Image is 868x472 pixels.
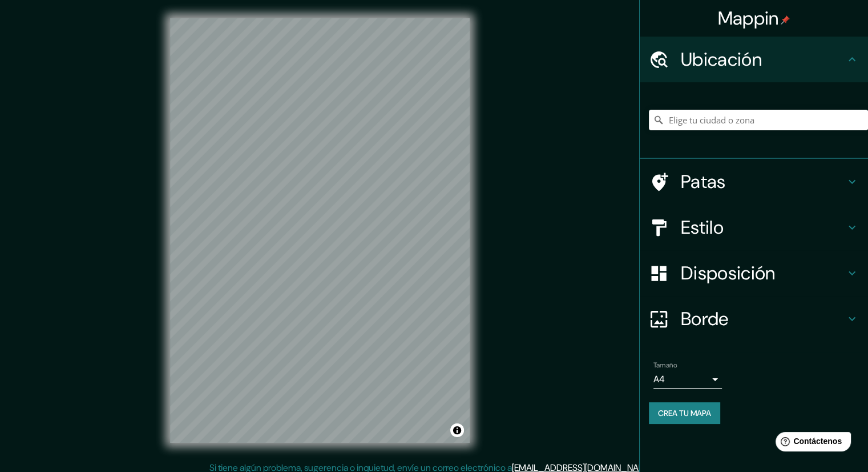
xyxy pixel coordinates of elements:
button: Activar o desactivar atribución [450,423,464,437]
font: Borde [681,307,729,331]
div: A4 [653,370,722,389]
div: Patas [640,159,868,205]
div: Disposición [640,250,868,296]
div: Estilo [640,205,868,250]
font: Patas [681,170,726,194]
img: pin-icon.png [781,15,790,25]
div: Borde [640,296,868,342]
font: Estilo [681,215,724,239]
font: Disposición [681,261,775,285]
iframe: Lanzador de widgets de ayuda [766,427,855,459]
font: Tamaño [653,361,677,370]
canvas: Mapa [170,18,470,443]
font: A4 [653,373,665,385]
div: Ubicación [640,37,868,82]
input: Elige tu ciudad o zona [649,110,868,130]
button: Crea tu mapa [649,402,720,424]
font: Ubicación [681,47,762,71]
font: Crea tu mapa [658,408,711,418]
font: Mappin [718,6,779,30]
